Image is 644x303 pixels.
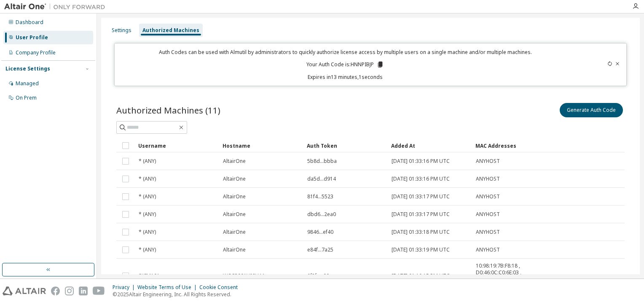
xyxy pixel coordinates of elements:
[307,176,336,182] span: da5d...d914
[139,246,156,253] span: * (ANY)
[223,229,246,235] span: AltairOne
[307,193,333,200] span: 81f4...5523
[307,211,336,218] span: dbd6...2ea0
[476,176,500,182] span: ANYHOST
[16,95,37,101] div: On Prem
[391,139,469,152] div: Added At
[392,211,450,218] span: [DATE] 01:33:17 PM UTC
[139,158,156,165] span: * (ANY)
[139,193,156,200] span: * (ANY)
[93,287,105,295] img: youtube.svg
[392,229,450,235] span: [DATE] 01:33:18 PM UTC
[5,65,50,72] div: License Settings
[16,80,39,87] div: Managed
[223,139,300,152] div: Hostname
[79,287,88,295] img: linkedin.svg
[476,211,500,218] span: ANYHOST
[139,273,160,279] span: SKIM101
[307,246,333,253] span: e84f...7a25
[306,61,384,68] p: Your Auth Code is: HNNPIBJP
[3,287,46,295] img: altair_logo.svg
[139,229,156,235] span: * (ANY)
[307,273,332,279] span: 9f2f...a00a
[113,284,137,291] div: Privacy
[139,211,156,218] span: * (ANY)
[476,262,531,289] span: 10:98:19:7B:F8:18 , D0:46:0C:C0:6E:03 , 4C:B0:4A:3C:9F:E7 , 4C:B0:4A:3C:9F:EB
[16,49,56,56] div: Company Profile
[307,158,337,165] span: 5b8d...bbba
[223,176,246,182] span: AltairOne
[223,158,246,165] span: AltairOne
[65,287,74,295] img: instagram.svg
[476,229,500,235] span: ANYHOST
[392,158,450,165] span: [DATE] 01:33:16 PM UTC
[223,246,246,253] span: AltairOne
[307,229,333,235] span: 9846...ef40
[138,139,216,152] div: Username
[475,139,532,152] div: MAC Addresses
[16,19,43,26] div: Dashboard
[560,103,623,117] button: Generate Auth Code
[120,49,571,56] p: Auth Codes can be used with Almutil by administrators to quickly authorize license access by mult...
[51,287,60,295] img: facebook.svg
[476,158,500,165] span: ANYHOST
[4,3,110,11] img: Altair One
[120,73,571,81] p: Expires in 13 minutes, 1 seconds
[392,176,450,182] span: [DATE] 01:33:16 PM UTC
[16,34,48,41] div: User Profile
[392,273,450,279] span: [DATE] 01:10:15 PM UTC
[199,284,243,291] div: Cookie Consent
[476,246,500,253] span: ANYHOST
[223,193,246,200] span: AltairOne
[476,193,500,200] span: ANYHOST
[116,104,220,116] span: Authorized Machines (11)
[113,291,243,298] p: © 2025 Altair Engineering, Inc. All Rights Reserved.
[137,284,199,291] div: Website Terms of Use
[392,246,450,253] span: [DATE] 01:33:19 PM UTC
[223,273,264,279] span: WGC3001V98V44
[392,193,450,200] span: [DATE] 01:33:17 PM UTC
[223,211,246,218] span: AltairOne
[142,27,199,34] div: Authorized Machines
[307,139,384,152] div: Auth Token
[112,27,131,34] div: Settings
[139,176,156,182] span: * (ANY)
